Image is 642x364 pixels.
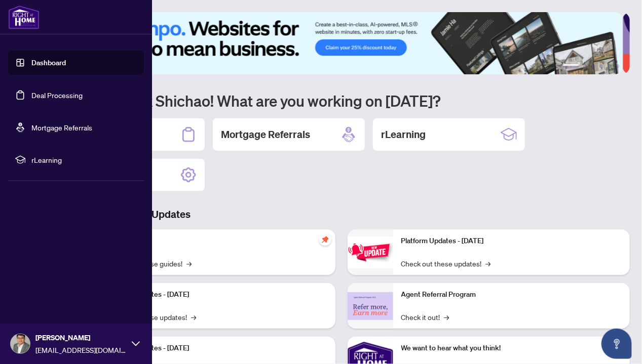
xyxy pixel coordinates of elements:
button: 5 [608,64,612,68]
a: Check out these updates!→ [401,258,491,269]
span: → [444,311,449,323]
p: Platform Updates - [DATE] [401,236,622,247]
span: → [486,258,491,269]
h3: Brokerage & Industry Updates [53,207,630,221]
img: Agent Referral Program [348,292,393,320]
img: Profile Icon [11,334,30,353]
button: 2 [583,64,587,68]
img: Slide 0 [53,12,623,74]
h1: Welcome back Shichao! What are you working on [DATE]? [53,91,630,110]
p: Platform Updates - [DATE] [106,343,327,354]
span: rLearning [31,154,137,165]
h2: rLearning [381,127,426,142]
a: Dashboard [31,58,66,67]
p: We want to hear what you think! [401,343,622,354]
p: Platform Updates - [DATE] [106,289,327,300]
button: Open asap [601,329,632,359]
img: Platform Updates - June 23, 2025 [348,237,393,268]
span: → [186,258,192,269]
span: [PERSON_NAME] [35,332,127,343]
span: [EMAIL_ADDRESS][DOMAIN_NAME] [35,344,127,355]
p: Self-Help [106,236,327,247]
a: Deal Processing [31,90,83,100]
a: Check it out!→ [401,311,449,323]
span: → [191,311,196,323]
button: 3 [591,64,595,68]
a: Mortgage Referrals [31,123,92,132]
h2: Mortgage Referrals [221,127,310,142]
button: 1 [563,64,579,68]
span: pushpin [319,234,331,246]
img: logo [8,5,40,29]
button: 4 [599,64,603,68]
button: 6 [616,64,620,68]
p: Agent Referral Program [401,289,622,300]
